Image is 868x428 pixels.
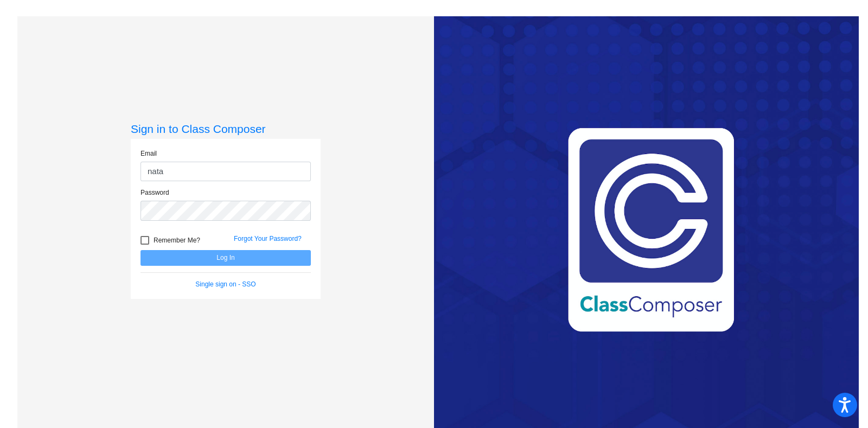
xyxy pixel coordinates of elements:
[131,122,321,136] h3: Sign in to Class Composer
[195,280,256,288] a: Single sign on - SSO
[141,149,157,158] label: Email
[154,234,200,247] span: Remember Me?
[234,235,302,242] a: Forgot Your Password?
[141,250,311,266] button: Log In
[141,188,169,197] label: Password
